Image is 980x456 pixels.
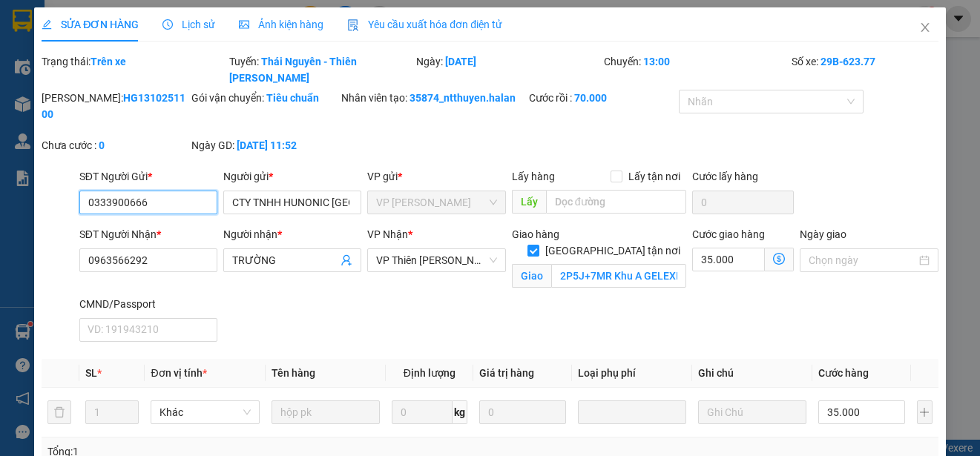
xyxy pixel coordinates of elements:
span: Lịch sử [162,19,215,30]
button: plus [917,400,933,424]
span: Giao [512,264,551,288]
div: SĐT Người Nhận [79,226,217,242]
span: Ảnh kiện hàng [239,19,323,30]
input: Cước giao hàng [692,248,766,271]
div: Trạng thái: [40,53,228,86]
span: Lấy [512,190,546,214]
input: Cước lấy hàng [692,191,795,214]
input: VD: Bàn, Ghế [272,400,380,424]
span: [GEOGRAPHIC_DATA] tận nơi [539,242,686,259]
input: Ghi Chú [698,400,806,424]
b: Thái Nguyên - Thiên [PERSON_NAME] [229,56,357,84]
div: Số xe: [790,53,940,86]
b: [DATE] [445,56,476,67]
span: Lấy hàng [512,171,555,182]
span: edit [42,19,52,30]
input: Ngày giao [809,252,915,268]
span: Cước hàng [818,367,869,379]
img: icon [347,19,359,31]
span: Khác [160,401,250,423]
div: Người gửi [223,168,361,185]
span: VP Hoàng Gia [376,191,496,214]
th: Loại phụ phí [572,359,692,388]
div: Người nhận [223,226,361,242]
div: Ngày: [415,53,602,86]
b: 13:00 [643,56,670,67]
b: Tiêu chuẩn [266,92,319,104]
span: close [919,22,931,33]
span: user-add [341,254,352,266]
b: [DATE] 11:52 [237,139,297,151]
div: Nhân viên tạo: [341,90,526,106]
th: Ghi chú [692,359,812,388]
div: Chuyến: [602,53,790,86]
span: Lấy tận nơi [622,168,686,185]
div: Chưa cước : [42,137,188,153]
span: SL [85,367,97,379]
span: picture [239,19,249,30]
b: 70.000 [574,92,607,104]
button: Close [904,7,946,49]
div: Tuyến: [228,53,415,86]
div: SĐT Người Gửi [79,168,217,185]
span: Giao hàng [512,228,559,240]
label: Cước giao hàng [692,228,765,240]
div: Gói vận chuyển: [191,90,338,106]
button: delete [47,400,71,424]
div: VP gửi [367,168,505,185]
span: VP Nhận [367,228,408,240]
span: Tên hàng [272,367,315,379]
label: Cước lấy hàng [692,171,758,182]
b: 29B-623.77 [820,56,875,67]
input: Dọc đường [546,190,686,214]
span: Yêu cầu xuất hóa đơn điện tử [347,19,502,30]
div: CMND/Passport [79,296,217,312]
div: Ngày GD: [191,137,338,153]
span: clock-circle [162,19,173,30]
b: 0 [99,139,105,151]
span: dollar-circle [773,253,785,265]
span: VP Thiên Đường Bảo Sơn [376,249,496,271]
span: Đơn vị tính [151,367,206,379]
input: 0 [479,400,566,424]
span: SỬA ĐƠN HÀNG [42,19,139,30]
b: Trên xe [91,56,126,67]
input: Giao tận nơi [551,264,686,288]
div: Cước rồi : [529,90,676,106]
label: Ngày giao [800,228,846,240]
div: [PERSON_NAME]: [42,90,188,122]
span: Định lượng [404,367,456,379]
span: Giá trị hàng [479,367,534,379]
b: 35874_ntthuyen.halan [410,92,516,104]
span: kg [453,400,467,424]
